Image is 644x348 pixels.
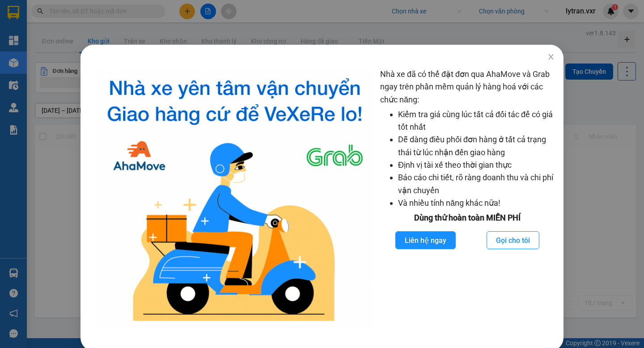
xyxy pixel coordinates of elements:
li: Kiểm tra giá cùng lúc tất cả đối tác để có giá tốt nhất [398,108,555,134]
li: Dễ dàng điều phối đơn hàng ở tất cả trạng thái từ lúc nhận đến giao hàng [398,133,555,159]
span: Liên hệ ngay [405,235,446,246]
button: Liên hệ ngay [395,231,456,249]
li: Và nhiều tính năng khác nữa! [398,197,555,209]
div: Dùng thử hoàn toàn MIỄN PHÍ [380,212,555,224]
button: Gọi cho tôi [487,231,539,249]
img: logo [97,68,373,329]
span: Gọi cho tôi [496,235,530,246]
li: Định vị tài xế theo thời gian thực [398,159,555,171]
div: Nhà xe đã có thể đặt đơn qua AhaMove và Grab ngay trên phần mềm quản lý hàng hoá với các chức năng: [380,68,555,329]
li: Báo cáo chi tiết, rõ ràng doanh thu và chi phí vận chuyển [398,171,555,197]
button: Close [538,45,563,70]
span: close [547,53,555,60]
